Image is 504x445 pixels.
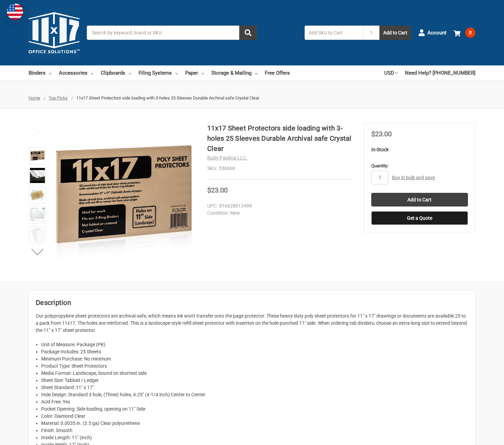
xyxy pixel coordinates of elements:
button: Next [27,245,48,259]
a: Filing Systems [139,65,178,80]
span: 11x17 Sheet Protectors side loading with 3-holes 25 Sleeves Durable Archival safe Crystal Clear [76,95,259,101]
h2: Description [36,297,468,308]
img: 11x17 Sheet Protectors side loading with 3-holes 25 Sleeves Durable Archival safe Crystal Clear [30,227,45,242]
img: 11x17 Sheet Protector Poly with holes on 11" side 556600 [30,188,45,203]
li: Pocket Opening: Side loading, opening on 11" Side [41,405,468,413]
input: Add SKU to Cart [305,26,363,40]
li: Product Type: Sheet Protectors [41,363,468,370]
li: Finish: Smooth [41,427,468,434]
li: Inside Length: 11" (inch) [41,434,468,441]
a: Clipboards [101,65,131,80]
li: Sheet Standard: 11" x 17" [41,384,468,391]
img: 11x17.com [29,7,80,58]
li: Color: Diamond Clear [41,413,468,420]
dt: SKU: [207,165,217,172]
a: Free Offers [265,65,290,80]
a: 0 [454,24,475,42]
a: Buy in bulk and save [392,175,435,180]
label: Quantity: [371,163,468,169]
img: 11x17 Sheet Protectors side loading with 3-holes 25 Sleeves Durable Archival safe Crystal Clear [30,208,45,222]
li: Unit of Measure: Package (PK) [41,341,468,348]
a: Ruby Paulina LLC. [207,155,247,160]
h1: 11x17 Sheet Protectors side loading with 3-holes 25 Sleeves Durable Archival safe Crystal Clear [207,123,353,154]
dd: 816628012499 [207,202,349,210]
button: Add to Cart [379,26,411,40]
dt: UPC: [207,202,217,210]
img: 11x17 Sheet Protectors side loading with 3-holes 25 Sleeves Durable Archival safe Crystal Clear [52,123,196,267]
a: USD [384,65,398,80]
dd: New [207,210,349,217]
span: 0 [465,28,475,38]
li: Minimum Purchase: No minimum [41,355,468,363]
li: Media Format: Landscape, bound on shortest side [41,370,468,377]
a: Paper [185,65,204,80]
img: duty and tax information for United States [7,3,23,20]
a: Account [418,24,446,42]
a: Binders [29,65,52,80]
dt: Condition: [207,210,229,217]
dd: 556600 [207,165,353,172]
a: Top Picks [49,95,68,101]
li: Material: 0.0035 in. (3.5 ga) Clear polyurethene [41,420,468,427]
span: $23.00 [371,130,392,138]
span: $23.00 [207,186,228,194]
li: Acid Free: Yes [41,398,468,405]
span: Account [427,29,446,37]
button: Previous [27,126,48,140]
input: Add to Cart [371,193,468,206]
input: Search by keyword, brand or SKU [87,26,257,40]
li: Sheet Size: Tabloid / Ledger [41,377,468,384]
a: Home [29,95,40,101]
img: 11x17 Sheet Protectors side loading with 3-holes 25 Sleeves Durable Archival safe Crystal Clear [30,168,45,183]
li: Package Includes: 25 Sheets [41,348,468,355]
p: Our polypropylene sheet protectors are archival-safe, which means ink won't transfer onto the pag... [36,312,468,334]
a: Need Help? [PHONE_NUMBER] [405,65,475,80]
img: 11x17 Sheet Protectors side loading with 3-holes 25 Sleeves Durable Archival safe Crystal Clear [30,148,45,163]
button: Get a Quote [371,211,468,225]
li: Hole Design: Standard 3 hole, (Three) holes, 4.25" (4-1/4 inch) Center to Center. [41,391,468,398]
a: Storage & Mailing [211,65,258,80]
a: Accessories [59,65,94,80]
p: In-Stock [371,146,468,153]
